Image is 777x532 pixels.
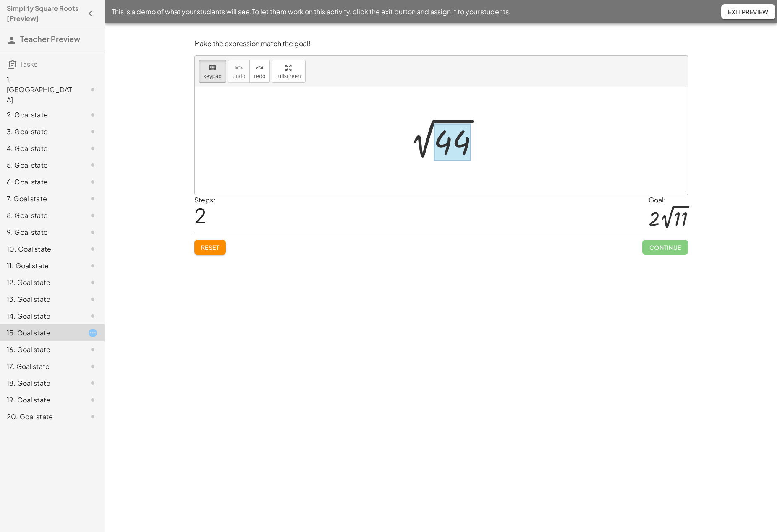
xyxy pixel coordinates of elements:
button: undoundo [228,60,250,83]
div: 15. Goal state [7,328,74,338]
i: Task not started. [88,395,98,405]
p: Make the expression match the goal! [194,39,688,49]
div: 11. Goal state [7,261,74,271]
span: undo [233,73,245,79]
button: keyboardkeypad [199,60,227,83]
i: keyboard [209,63,217,73]
div: 13. Goal state [7,294,74,304]
i: Task not started. [88,345,98,355]
button: Reset [194,240,226,255]
div: 16. Goal state [7,345,74,355]
div: 1. [GEOGRAPHIC_DATA] [7,75,74,105]
i: Task not started. [88,110,98,120]
div: 5. Goal state [7,160,74,170]
i: Task not started. [88,160,98,170]
i: Task not started. [88,278,98,288]
span: Reset [201,244,220,251]
div: 6. Goal state [7,177,74,187]
i: Task not started. [88,143,98,153]
div: 17. Goal state [7,361,74,371]
i: redo [256,63,264,73]
span: keypad [204,73,222,79]
button: redoredo [249,60,270,83]
span: fullscreen [276,73,301,79]
div: 18. Goal state [7,378,74,388]
i: Task not started. [88,294,98,304]
label: Steps: [194,195,215,204]
i: Task not started. [88,244,98,254]
div: 3. Goal state [7,127,74,137]
div: 14. Goal state [7,311,74,321]
i: Task not started. [88,210,98,221]
span: redo [254,73,265,79]
button: fullscreen [272,60,305,83]
span: 2 [194,202,207,228]
i: Task not started. [88,177,98,187]
i: Task not started. [88,361,98,371]
div: 2. Goal state [7,110,74,120]
button: Exit Preview [721,4,775,19]
i: Task not started. [88,194,98,204]
i: Task not started. [88,227,98,237]
div: 19. Goal state [7,395,74,405]
i: Task not started. [88,412,98,422]
i: Task started. [88,328,98,338]
div: 9. Goal state [7,227,74,237]
span: This is a demo of what your students will see. To let them work on this activity, click the exit ... [112,7,511,17]
i: Task not started. [88,85,98,95]
div: 10. Goal state [7,244,74,254]
div: 8. Goal state [7,210,74,221]
div: 7. Goal state [7,194,74,204]
i: undo [235,63,243,73]
i: Task not started. [88,378,98,388]
i: Task not started. [88,311,98,321]
div: 12. Goal state [7,278,74,288]
span: Exit Preview [728,8,769,16]
i: Task not started. [88,127,98,137]
span: Tasks [20,60,37,68]
span: Teacher Preview [20,34,80,44]
div: Goal: [649,195,688,205]
div: 4. Goal state [7,143,74,153]
div: 20. Goal state [7,412,74,422]
i: Task not started. [88,261,98,271]
h4: Simplify Square Roots [Preview] [7,3,83,23]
